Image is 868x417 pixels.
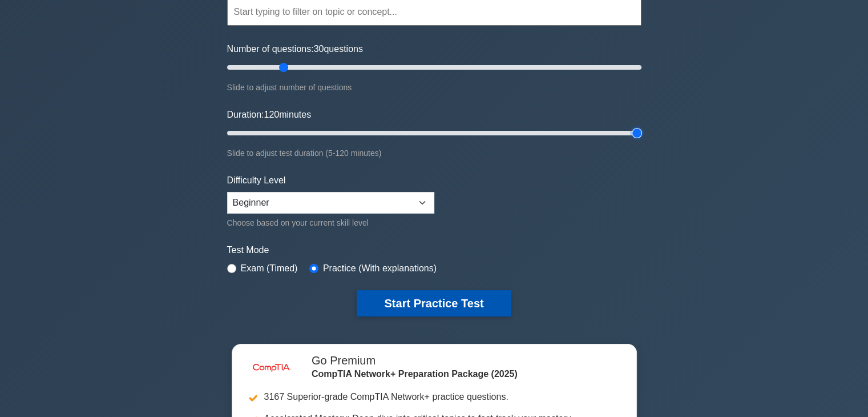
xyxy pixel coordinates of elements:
[227,174,286,187] label: Difficulty Level
[227,108,312,122] label: Duration: minutes
[227,42,363,56] label: Number of questions: questions
[357,290,511,316] button: Start Practice Test
[227,81,641,94] div: Slide to adjust number of questions
[227,216,434,230] div: Choose based on your current skill level
[323,262,437,275] label: Practice (With explanations)
[227,243,641,257] label: Test Mode
[264,110,279,119] span: 120
[227,146,641,160] div: Slide to adjust test duration (5-120 minutes)
[241,262,298,275] label: Exam (Timed)
[314,44,324,54] span: 30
